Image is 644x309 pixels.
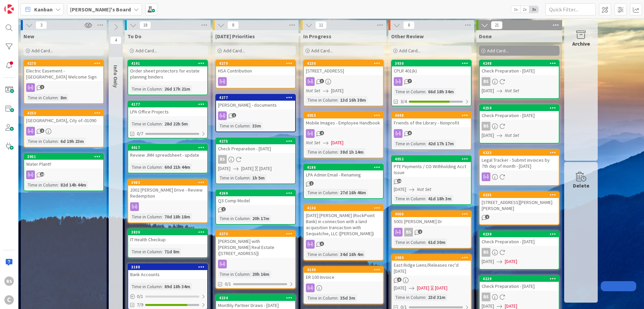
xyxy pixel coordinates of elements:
[505,88,519,94] i: Not Set
[27,154,103,159] div: 3951
[130,85,162,93] div: Time in Column
[216,237,295,258] div: [PERSON_NAME] with [PERSON_NAME] Real Estate ([STREET_ADDRESS])
[162,163,163,171] span: :
[480,192,559,198] div: 4235
[128,229,207,235] div: 3830
[403,21,415,29] span: 8
[40,172,44,176] span: 18
[392,211,471,217] div: 4006
[482,248,490,257] div: BS
[162,85,163,93] span: :
[128,235,207,244] div: IT Health Checkup
[392,162,471,177] div: PTE Payments / CO Withholding Acct Issue
[250,122,251,130] span: :
[128,264,207,270] div: 3188
[304,118,383,127] div: Mobile Images - Employee Handbook
[426,88,455,95] div: 66d 18h 34m
[397,179,401,183] span: 10
[304,112,383,127] div: 4053Mobile Images - Employee Handbook
[251,122,263,130] div: 33m
[480,293,559,301] div: BS
[223,48,245,54] span: Add Card...
[479,33,492,40] span: Done
[128,264,207,279] div: 3188Bank Accounts
[395,255,471,260] div: 3980
[392,60,471,66] div: 3930
[162,120,163,127] span: :
[338,96,368,104] div: 13d 16h 38m
[131,102,207,107] div: 4177
[24,160,103,168] div: Water Plant!!
[307,113,383,118] div: 4053
[505,258,517,265] span: [DATE]
[306,148,337,156] div: Time in Column
[137,130,143,137] span: 0/7
[24,66,103,81] div: Electric Easement - [GEOGRAPHIC_DATA] Welcome Sign
[572,40,590,48] div: Archive
[426,140,455,147] div: 42d 17h 17m
[392,211,471,226] div: 40065001 [PERSON_NAME] Dr
[480,237,559,246] div: Check Preparation - [DATE]
[4,295,14,305] div: C
[320,242,324,246] span: 5
[27,61,103,66] div: 4278
[425,239,426,246] span: :
[573,182,589,190] div: Delete
[163,120,190,127] div: 28d 22h 5m
[216,155,295,164] div: BS
[128,60,207,81] div: 4191Order sheet protectors for estate planning binders
[511,6,520,13] span: 1x
[395,212,471,216] div: 4006
[394,140,425,147] div: Time in Column
[392,156,471,177] div: 4052PTE Payments / CO Withholding Acct Issue
[304,205,383,238] div: 4130[DATE] [PERSON_NAME] (RockPoint Bank) in connection with a land acquisition transaction with ...
[331,139,343,146] span: [DATE]
[392,60,471,75] div: 3930CPLR 401(k)
[399,48,421,54] span: Add Card...
[408,79,412,83] span: 7
[163,248,181,255] div: 71d 8m
[59,181,88,189] div: 82d 14h 44m
[128,101,207,107] div: 4177
[338,251,365,258] div: 34d 16h 4m
[128,179,207,186] div: 3983
[112,65,119,88] span: Info Only
[128,145,207,159] div: 4017Review JMH spreadsheet - update
[480,192,559,213] div: 4235[STREET_ADDRESS][PERSON_NAME][PERSON_NAME]
[304,112,383,118] div: 4053
[304,267,383,273] div: 4149
[303,33,331,40] span: In Progress
[480,105,559,111] div: 4259
[480,60,559,66] div: 4248
[480,276,559,282] div: 4229
[304,164,383,170] div: 4186
[306,96,337,104] div: Time in Column
[480,231,559,237] div: 4239
[491,21,502,29] span: 21
[131,230,207,235] div: 3830
[394,88,425,95] div: Time in Column
[397,277,401,282] span: 8
[337,251,338,258] span: :
[307,61,383,66] div: 4230
[218,122,250,130] div: Time in Column
[482,132,494,139] span: [DATE]
[128,60,207,66] div: 4191
[545,3,596,15] input: Quick Filter...
[338,148,365,156] div: 38d 1h 14m
[480,150,559,156] div: 4233
[58,138,59,145] span: :
[216,295,295,301] div: 4234
[483,276,559,281] div: 4229
[426,195,453,202] div: 41d 18h 3m
[480,60,559,75] div: 4248Check Preparation - [DATE]
[480,150,559,170] div: 4233Legal Tracker - Submit invoices by 7th day of month - [DATE]
[137,293,143,300] span: 0 / 1
[417,285,429,292] span: [DATE]
[216,231,295,258] div: 4270[PERSON_NAME] with [PERSON_NAME] Real Estate ([STREET_ADDRESS])
[529,6,538,13] span: 3x
[70,6,131,13] b: [PERSON_NAME]'s Board
[225,280,231,288] span: 0/1
[32,48,53,54] span: Add Card...
[487,48,508,54] span: Add Card...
